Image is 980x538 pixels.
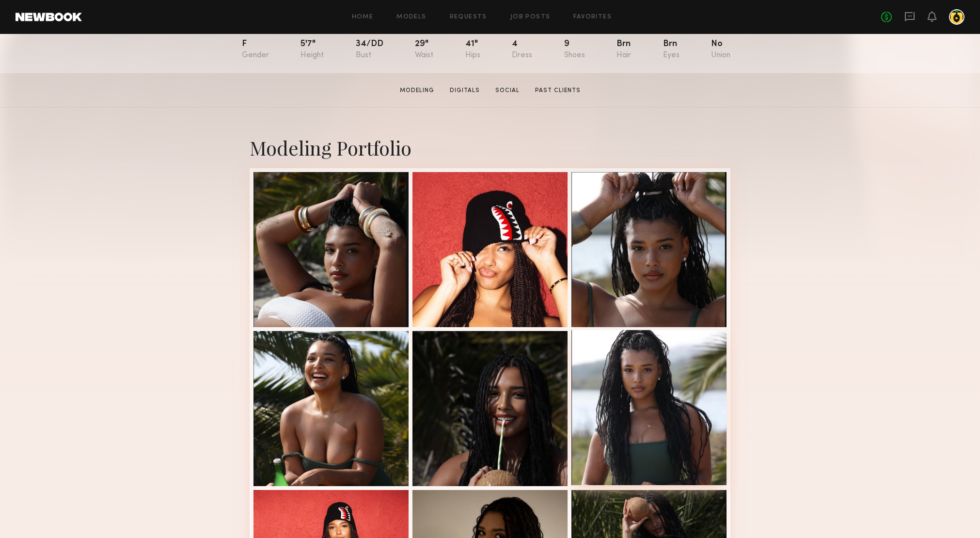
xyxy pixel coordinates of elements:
div: 9 [564,40,585,60]
div: Brn [663,40,680,60]
a: Job Posts [510,14,551,20]
div: 4 [512,40,532,60]
a: Requests [450,14,487,20]
div: F [242,40,269,60]
div: 29" [415,40,433,60]
div: 5'7" [300,40,324,60]
a: Models [396,14,426,20]
a: Digitals [446,86,484,95]
div: Brn [616,40,631,60]
div: No [711,40,730,60]
div: Modeling Portfolio [250,135,730,160]
div: 34/dd [356,40,383,60]
a: Modeling [396,86,438,95]
a: Favorites [573,14,612,20]
div: 41" [465,40,480,60]
a: Home [352,14,374,20]
a: Past Clients [531,86,585,95]
a: Social [491,86,523,95]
